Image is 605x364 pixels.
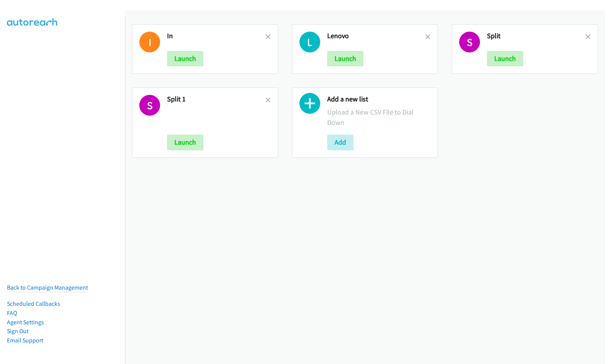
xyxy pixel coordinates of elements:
[299,32,320,52] h1: L
[167,32,265,40] h2: In
[7,318,44,326] a: Agent Settings
[139,32,160,52] h1: I
[167,95,265,104] h2: Split 1
[327,107,431,128] p: Upload a New CSV File to Dial Down
[167,51,203,66] button: Launch
[459,32,480,52] h1: S
[487,32,585,40] h2: Split
[327,51,363,66] button: Launch
[7,300,60,307] a: Scheduled Callbacks
[7,284,88,291] a: Back to Campaign Management
[487,51,523,66] button: Launch
[327,95,431,104] h2: Add a new list
[327,32,426,40] h2: Lenovo
[139,95,160,116] h1: S
[167,135,203,150] button: Launch
[7,337,43,344] a: Email Support
[7,327,29,335] a: Sign Out
[7,309,17,317] a: FAQ
[327,135,353,150] button: Add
